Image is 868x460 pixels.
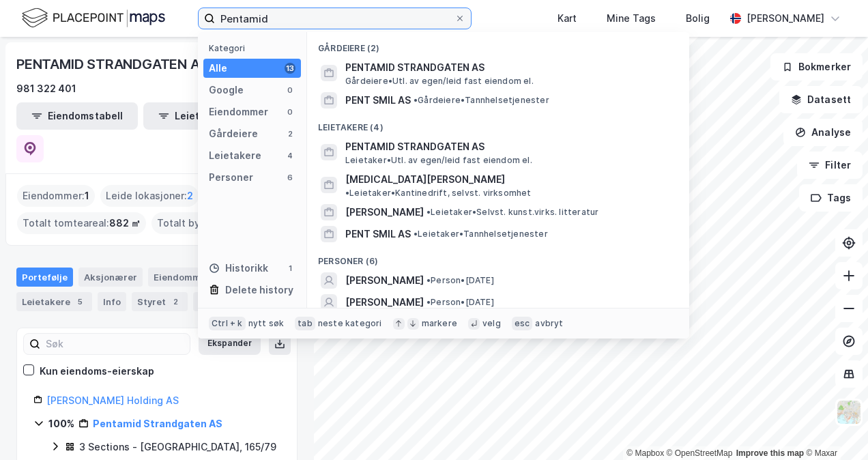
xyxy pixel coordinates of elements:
div: Historikk [209,260,268,276]
a: Mapbox [626,448,664,458]
div: tab [295,317,315,330]
div: Transaksjoner [193,292,287,311]
span: 882 ㎡ [109,215,141,231]
div: PENTAMID STRANDGATEN AS [16,53,211,75]
span: Gårdeiere • Tannhelsetjenester [414,95,549,106]
span: [MEDICAL_DATA][PERSON_NAME] [345,171,505,188]
div: Leietakere [16,292,92,311]
button: Eiendomstabell [16,102,138,130]
div: 2 [169,295,182,308]
div: Gårdeiere (2) [307,32,689,57]
span: • [426,207,431,217]
div: Styret [132,292,188,311]
span: PENTAMID STRANDGATEN AS [345,139,673,155]
span: 1 [85,188,89,204]
button: Filter [797,152,863,179]
div: Kontrollprogram for chat [800,394,868,460]
span: Leietaker • Selvst. kunst.virks. litteratur [426,207,598,218]
div: Kun eiendoms-eierskap [40,363,154,379]
input: Søk på adresse, matrikkel, gårdeiere, leietakere eller personer [215,8,454,29]
span: PENT SMIL AS [345,226,411,242]
div: Totalt byggareal : [151,212,283,234]
div: Bolig [686,10,710,27]
div: Delete history [225,282,293,298]
iframe: Chat Widget [800,394,868,460]
span: Gårdeiere • Utl. av egen/leid fast eiendom el. [345,76,534,87]
button: Datasett [779,86,863,113]
div: Personer (6) [307,245,689,270]
div: Personer [209,169,253,186]
button: Ekspander [199,333,261,355]
span: 2 [187,188,193,204]
div: Ctrl + k [209,317,246,330]
div: 2 [285,128,295,139]
span: Leietaker • Kantinedrift, selvst. virksomhet [345,188,532,199]
span: • [426,297,431,307]
div: Alle [209,60,227,76]
div: 6 [285,172,295,183]
div: Leietakere (4) [307,111,689,136]
div: 0 [285,106,295,117]
div: nytt søk [248,318,285,329]
div: Totalt tomteareal : [17,212,146,234]
input: Søk [40,334,190,354]
img: logo.f888ab2527a4732fd821a326f86c7f29.svg [22,6,165,30]
div: esc [512,317,533,330]
span: PENT SMIL AS [345,92,411,109]
button: Tags [799,184,863,212]
div: markere [422,318,457,329]
div: [PERSON_NAME] [747,10,824,27]
div: Kategori [209,43,301,53]
span: Leietaker • Utl. av egen/leid fast eiendom el. [345,155,532,166]
div: avbryt [535,318,563,329]
a: OpenStreetMap [667,448,733,458]
span: • [345,188,349,198]
div: 3 Sections - [GEOGRAPHIC_DATA], 165/79 [79,439,276,455]
span: Leietaker • Tannhelsetjenester [414,229,548,240]
button: Analyse [783,119,863,146]
div: Portefølje [16,268,73,287]
button: Bokmerker [770,53,863,81]
a: [PERSON_NAME] Holding AS [46,394,179,406]
div: Info [98,292,126,311]
div: Leide lokasjoner : [100,185,199,207]
span: Person • [DATE] [426,275,494,286]
div: Eiendommer : [17,185,95,207]
span: [PERSON_NAME] [345,294,424,311]
div: neste kategori [318,318,382,329]
span: Person • [DATE] [426,297,494,308]
span: • [414,229,418,239]
span: [PERSON_NAME] [345,204,424,220]
div: Mine Tags [607,10,656,27]
div: Eiendommer [148,268,232,287]
div: 100% [48,416,74,432]
span: • [414,95,418,105]
div: Eiendommer [209,104,268,120]
span: PENTAMID STRANDGATEN AS [345,59,673,76]
div: 4 [285,150,295,161]
div: Kart [558,10,577,27]
div: Gårdeiere [209,126,258,142]
div: Aksjonærer [78,268,143,287]
div: 1 [285,263,295,274]
span: [PERSON_NAME] [345,272,424,289]
div: Leietakere [209,147,261,164]
div: 13 [285,63,295,74]
button: Leietakertabell [143,102,265,130]
div: 981 322 401 [16,81,76,97]
a: Improve this map [736,448,804,458]
div: Google [209,82,244,98]
div: 0 [285,85,295,96]
span: • [426,275,431,285]
div: 5 [73,295,87,308]
a: Pentamid Strandgaten AS [93,418,222,429]
div: velg [482,318,501,329]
